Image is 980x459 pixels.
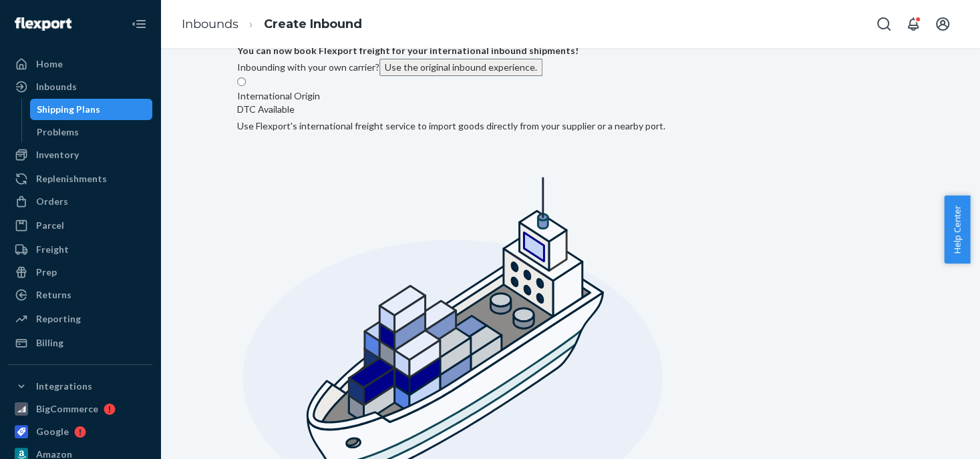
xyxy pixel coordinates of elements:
[237,61,542,73] span: Inbounding with your own carrier?
[15,17,71,31] img: Flexport logo
[8,421,152,442] a: Google
[8,284,152,306] a: Returns
[237,43,904,59] span: You can now book Flexport freight for your international inbound shipments!
[8,262,152,283] a: Prep
[171,5,373,44] ol: breadcrumbs
[929,11,956,37] button: Open account menu
[36,172,107,185] div: Replenishments
[37,103,100,116] div: Shipping Plans
[36,195,68,208] div: Orders
[8,332,152,354] a: Billing
[182,17,238,31] a: Inbounds
[8,53,152,75] a: Home
[36,219,64,232] div: Parcel
[237,103,320,116] div: DTC Available
[30,121,153,143] a: Problems
[870,11,897,37] button: Open Search Box
[8,76,152,97] a: Inbounds
[237,119,665,133] div: Use Flexport's international freight service to import goods directly from your supplier or a nea...
[8,239,152,260] a: Freight
[8,191,152,212] a: Orders
[36,266,57,279] div: Prep
[8,168,152,189] a: Replenishments
[36,312,81,326] div: Reporting
[126,11,152,37] button: Close Navigation
[900,11,927,37] button: Open notifications
[379,59,542,76] button: Use the original inbound experience.
[36,243,69,256] div: Freight
[36,148,79,161] div: Inventory
[36,402,98,416] div: BigCommerce
[36,57,63,71] div: Home
[264,17,362,31] a: Create Inbound
[8,376,152,397] button: Integrations
[8,215,152,236] a: Parcel
[944,195,970,264] button: Help Center
[36,80,77,93] div: Inbounds
[37,125,79,139] div: Problems
[237,77,246,86] input: International OriginDTC AvailableUse Flexport's international freight service to import goods dir...
[8,398,152,420] a: BigCommerce
[36,425,69,438] div: Google
[36,380,92,393] div: Integrations
[36,336,63,350] div: Billing
[8,144,152,165] a: Inventory
[237,89,320,116] div: International Origin
[30,99,153,120] a: Shipping Plans
[8,308,152,330] a: Reporting
[36,288,71,302] div: Returns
